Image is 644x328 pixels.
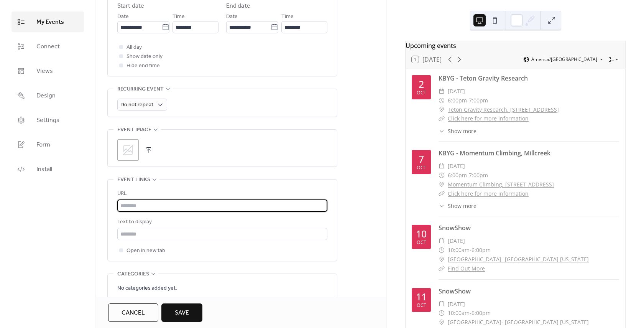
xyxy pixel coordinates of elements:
div: ​ [439,236,445,246]
div: Oct [417,91,426,96]
div: ​ [439,105,445,114]
a: Momentum Climbing, [STREET_ADDRESS] [448,180,554,189]
span: Form [36,140,50,150]
div: ​ [439,180,445,189]
span: No categories added yet. [117,284,177,293]
span: Show more [448,127,476,135]
span: 10:00am [448,308,470,318]
span: - [470,308,472,318]
div: ​ [439,300,445,309]
span: Open in new tab [127,246,165,255]
div: Oct [417,303,426,308]
button: ​Show more [439,127,476,135]
span: - [470,246,472,255]
div: Start date [117,2,144,11]
div: 7 [419,154,424,164]
div: ; [117,139,139,161]
div: ​ [439,171,445,180]
div: ​ [439,87,445,96]
div: Oct [417,165,426,170]
div: ​ [439,202,445,210]
span: Event links [117,175,150,185]
a: Find Out More [448,265,485,272]
span: Cancel [122,308,145,318]
div: ​ [439,318,445,327]
a: SnowShow [439,224,471,232]
span: 10:00am [448,246,470,255]
span: Time [172,12,185,21]
span: Time [281,12,294,21]
span: 6:00pm [448,171,467,180]
a: Form [11,134,84,155]
div: ​ [439,162,445,171]
span: All day [127,43,142,52]
div: Oct [417,240,426,245]
div: ​ [439,127,445,135]
a: Settings [11,110,84,130]
span: Date [117,12,129,21]
span: Event image [117,125,151,135]
div: ​ [439,264,445,273]
span: Recurring event [117,85,164,94]
span: Design [36,91,56,101]
span: Settings [36,116,59,125]
a: Design [11,85,84,106]
span: - [467,96,469,105]
button: ​Show more [439,202,476,210]
span: Do not repeat [120,100,153,110]
a: Click here for more information [448,115,529,122]
span: [DATE] [448,87,465,96]
a: Teton Gravity Research, [STREET_ADDRESS] [448,105,559,114]
span: [DATE] [448,300,465,309]
span: Date [226,12,238,21]
a: SnowShow [439,287,471,295]
span: Show more [448,202,476,210]
a: [GEOGRAPHIC_DATA]- [GEOGRAPHIC_DATA] [US_STATE] [448,255,589,264]
a: Connect [11,36,84,57]
div: ​ [439,246,445,255]
a: Click here for more information [448,190,529,197]
button: Cancel [108,303,158,322]
div: ​ [439,189,445,198]
span: [DATE] [448,162,465,171]
span: [DATE] [448,236,465,246]
span: 7:00pm [469,96,488,105]
span: Install [36,165,52,174]
a: Views [11,61,84,81]
div: ​ [439,114,445,123]
button: Save [161,303,202,322]
span: America/[GEOGRAPHIC_DATA] [531,57,597,62]
span: - [467,171,469,180]
div: ​ [439,308,445,318]
div: 2 [419,79,424,89]
span: Categories [117,270,149,279]
span: My Events [36,18,64,27]
div: 11 [416,292,427,302]
span: Save [175,308,189,318]
a: KBYG - Teton Gravity Research [439,74,528,82]
a: Install [11,159,84,180]
span: Views [36,67,53,76]
div: URL [117,189,326,198]
div: ​ [439,96,445,105]
span: 7:00pm [469,171,488,180]
a: KBYG - Momentum Climbing, Millcreek [439,149,550,157]
div: 10 [416,229,427,239]
span: Connect [36,42,60,51]
a: [GEOGRAPHIC_DATA]- [GEOGRAPHIC_DATA] [US_STATE] [448,318,589,327]
span: 6:00pm [472,308,491,318]
div: Text to display [117,218,326,227]
div: End date [226,2,250,11]
a: My Events [11,12,84,32]
span: 6:00pm [472,246,491,255]
div: ​ [439,255,445,264]
span: 6:00pm [448,96,467,105]
span: Hide end time [127,61,160,71]
div: Upcoming events [406,41,625,50]
span: Show date only [127,52,163,61]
